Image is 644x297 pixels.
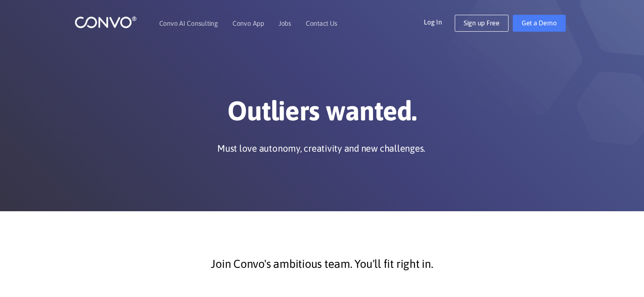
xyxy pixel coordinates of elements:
[94,253,551,275] p: Join Convo's ambitious team. You'll fit right in.
[455,15,509,32] a: Sign up Free
[75,16,137,29] img: logo_1.png
[279,20,291,27] a: Jobs
[513,15,566,32] a: Get a Demo
[232,20,264,27] a: Convo App
[87,95,557,134] h1: Outliers wanted.
[306,20,337,27] a: Contact Us
[217,142,425,155] p: Must love autonomy, creativity and new challenges.
[424,15,455,28] a: Log In
[159,20,218,27] a: Convo AI Consulting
